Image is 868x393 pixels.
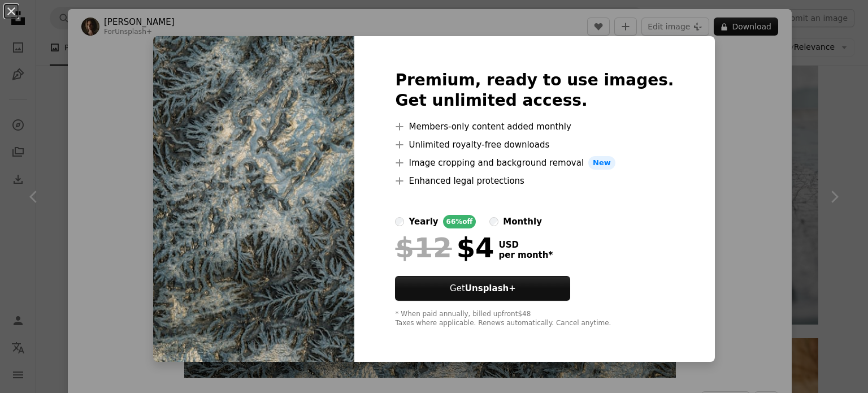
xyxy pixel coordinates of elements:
li: Enhanced legal protections [395,174,674,188]
li: Unlimited royalty-free downloads [395,138,674,152]
button: GetUnsplash+ [395,276,570,301]
div: $4 [395,233,494,262]
div: 66% off [443,215,476,228]
input: monthly [489,217,498,226]
div: monthly [503,215,542,228]
div: yearly [409,215,438,228]
strong: Unsplash+ [465,283,516,293]
input: yearly66%off [395,217,404,226]
span: USD [498,240,553,250]
h2: Premium, ready to use images. Get unlimited access. [395,70,674,111]
li: Image cropping and background removal [395,156,674,170]
img: premium_photo-1712507822951-d06604136a25 [153,36,354,362]
span: $12 [395,233,452,262]
span: per month * [498,250,553,260]
div: * When paid annually, billed upfront $48 Taxes where applicable. Renews automatically. Cancel any... [395,310,674,328]
li: Members-only content added monthly [395,120,674,133]
span: New [588,156,615,170]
